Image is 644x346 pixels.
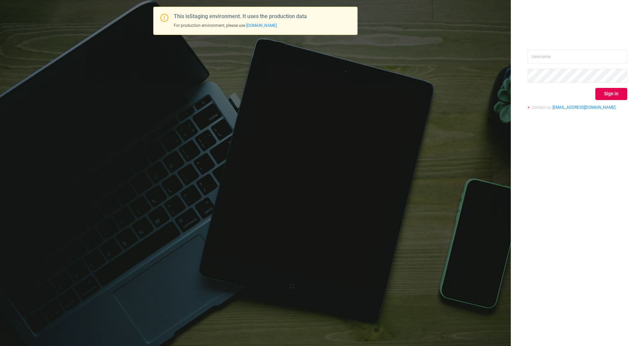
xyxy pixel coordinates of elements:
a: [DOMAIN_NAME] [246,23,277,28]
button: Sign in [595,88,627,100]
span: This is Staging environment. It uses the production data [174,13,307,19]
span: contact us [532,105,551,110]
a: [EMAIL_ADDRESS][DOMAIN_NAME] [552,105,615,110]
span: For production environment, please use [174,23,277,28]
i: icon: exclamation-circle [160,14,168,22]
input: Username [528,50,627,64]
